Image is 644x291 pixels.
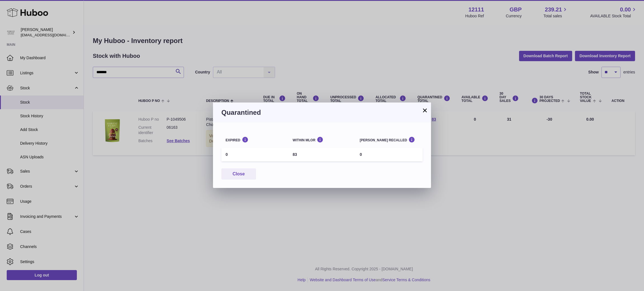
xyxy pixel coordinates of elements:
div: Expired [226,137,284,142]
td: 83 [288,148,356,161]
td: 0 [221,148,288,161]
button: × [422,107,428,114]
td: 0 [356,148,423,161]
div: [PERSON_NAME] recalled [360,137,418,142]
div: Within MLOR [293,137,351,142]
button: Close [221,168,256,180]
h3: Quarantined [221,108,423,117]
